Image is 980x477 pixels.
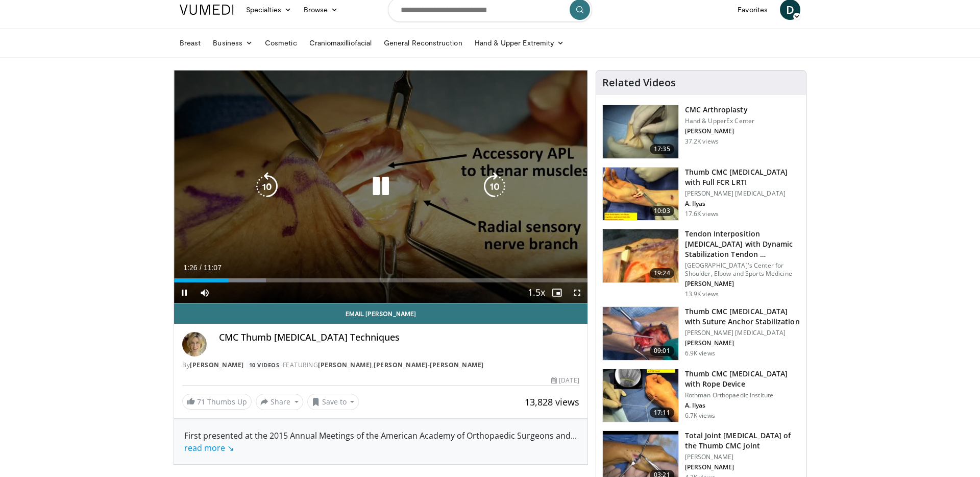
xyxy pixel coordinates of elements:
div: First presented at the 2015 Annual Meetings of the American Academy of Orthopaedic Surgeons and [184,430,577,454]
a: read more ↘ [184,442,234,454]
p: 17.6K views [685,210,719,218]
a: 10:03 Thumb CMC [MEDICAL_DATA] with Full FCR LRTI [PERSON_NAME] [MEDICAL_DATA] A. Ilyas 17.6K views [602,167,800,221]
a: Cosmetic [259,33,303,53]
a: [PERSON_NAME] [190,361,244,369]
p: [PERSON_NAME] [MEDICAL_DATA] [685,329,800,337]
p: [PERSON_NAME] [685,453,800,461]
p: [PERSON_NAME] [685,280,800,288]
span: 19:24 [650,268,674,278]
p: [PERSON_NAME] [MEDICAL_DATA] [685,189,800,198]
span: 1:26 [183,264,197,272]
span: / [200,264,202,272]
p: 6.9K views [685,349,715,357]
a: Breast [174,33,207,53]
a: Hand & Upper Extremity [469,33,571,53]
h4: Related Videos [602,77,676,89]
button: Playback Rate [526,282,547,303]
span: 09:01 [650,346,674,356]
a: General Reconstruction [378,33,469,53]
a: 10 Videos [246,361,283,369]
span: 17:11 [650,408,674,418]
p: [PERSON_NAME] [685,463,800,471]
p: 6.7K views [685,412,715,420]
h3: Thumb CMC [MEDICAL_DATA] with Rope Device [685,369,800,389]
p: [GEOGRAPHIC_DATA]'s Center for Shoulder, Elbow and Sports Medicine [685,261,800,278]
button: Share [256,394,303,410]
h3: Tendon Interposition [MEDICAL_DATA] with Dynamic Stabilization Tendon … [685,229,800,259]
button: Save to [307,394,359,410]
span: 71 [197,397,205,407]
p: Hand & UpperEx Center [685,117,755,125]
button: Fullscreen [567,282,587,303]
a: Craniomaxilliofacial [303,33,378,53]
div: Progress Bar [174,278,587,282]
a: Email [PERSON_NAME] [174,303,587,324]
video-js: Video Player [174,70,587,303]
span: 13,828 views [525,396,579,408]
img: 3dd28f59-120c-44a4-8b3f-33a431ef1eb2.150x105_q85_crop-smart_upscale.jpg [603,369,678,422]
button: Mute [194,282,215,303]
span: 11:07 [204,264,222,272]
p: A. Ilyas [685,401,800,410]
img: 155faa92-facb-4e6b-8eb7-d2d6db7ef378.150x105_q85_crop-smart_upscale.jpg [603,168,678,221]
p: Rothman Orthopaedic Institute [685,391,800,399]
a: Business [207,33,259,53]
button: Enable picture-in-picture mode [547,282,567,303]
img: rosenwasser_basal_joint_1.png.150x105_q85_crop-smart_upscale.jpg [603,229,678,282]
img: Avatar [182,332,207,356]
a: 17:35 CMC Arthroplasty Hand & UpperEx Center [PERSON_NAME] 37.2K views [602,105,800,159]
span: 17:35 [650,144,674,154]
h3: Total Joint [MEDICAL_DATA] of the Thumb CMC joint [685,431,800,451]
h3: Thumb CMC [MEDICAL_DATA] with Suture Anchor Stabilization [685,306,800,327]
a: [PERSON_NAME] [318,361,372,369]
a: 09:01 Thumb CMC [MEDICAL_DATA] with Suture Anchor Stabilization [PERSON_NAME] [MEDICAL_DATA] [PER... [602,306,800,361]
img: VuMedi Logo [180,5,234,15]
p: 13.9K views [685,290,719,298]
p: [PERSON_NAME] [685,339,800,347]
span: 10:03 [650,206,674,216]
button: Pause [174,282,194,303]
p: A. Ilyas [685,200,800,208]
h3: Thumb CMC [MEDICAL_DATA] with Full FCR LRTI [685,167,800,187]
a: 17:11 Thumb CMC [MEDICAL_DATA] with Rope Device Rothman Orthopaedic Institute A. Ilyas 6.7K views [602,369,800,423]
h4: CMC Thumb [MEDICAL_DATA] Techniques [219,332,579,343]
div: By FEATURING , [182,361,579,370]
h3: CMC Arthroplasty [685,105,755,115]
p: 37.2K views [685,137,719,146]
a: 19:24 Tendon Interposition [MEDICAL_DATA] with Dynamic Stabilization Tendon … [GEOGRAPHIC_DATA]'s... [602,229,800,298]
img: 6c4ab8d9-ead7-46ab-bb92-4bf4fe9ee6dd.150x105_q85_crop-smart_upscale.jpg [603,307,678,360]
img: 54618_0000_3.png.150x105_q85_crop-smart_upscale.jpg [603,105,678,158]
p: [PERSON_NAME] [685,127,755,135]
span: ... [184,430,577,454]
div: [DATE] [551,376,579,385]
a: 71 Thumbs Up [182,394,252,410]
a: [PERSON_NAME]-[PERSON_NAME] [374,361,484,369]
